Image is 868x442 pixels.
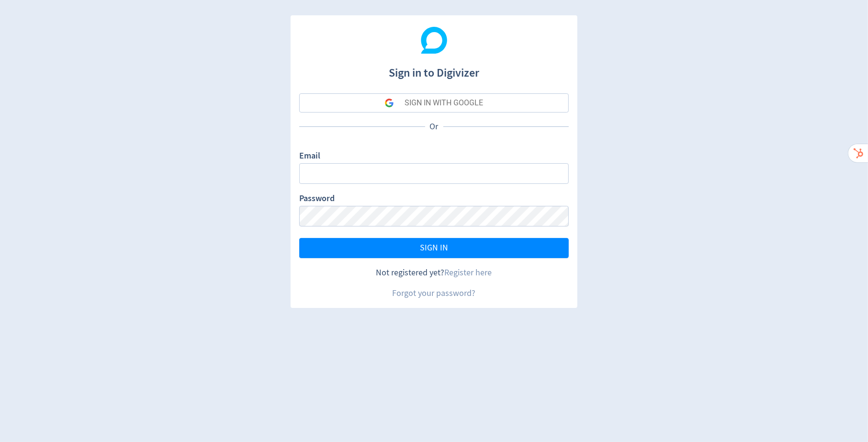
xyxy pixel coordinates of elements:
a: Register here [445,267,492,278]
label: Password [299,193,335,206]
div: SIGN IN WITH GOOGLE [405,93,484,113]
p: Or [425,121,443,133]
button: SIGN IN WITH GOOGLE [299,93,569,113]
button: SIGN IN [299,238,569,258]
span: SIGN IN [420,244,448,252]
div: Not registered yet? [299,267,569,279]
label: Email [299,150,320,163]
a: Forgot your password? [393,288,476,299]
h1: Sign in to Digivizer [299,57,569,81]
img: Digivizer Logo [421,27,448,54]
